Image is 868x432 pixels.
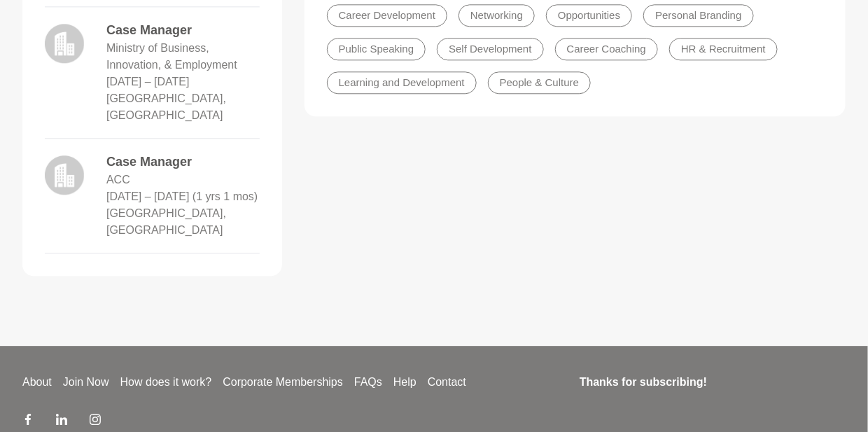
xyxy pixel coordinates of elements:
[106,90,260,124] dd: [GEOGRAPHIC_DATA], [GEOGRAPHIC_DATA]
[17,374,57,391] a: About
[57,374,115,391] a: Join Now
[106,40,260,74] dd: Ministry of Business, Innovation, & Employment
[106,153,260,172] dd: Case Manager
[580,374,837,391] h4: Thanks for subscribing!
[45,24,84,63] img: logo
[217,374,349,391] a: Corporate Memberships
[349,374,388,391] a: FAQs
[106,205,260,239] dd: [GEOGRAPHIC_DATA], [GEOGRAPHIC_DATA]
[56,413,67,430] a: LinkedIn
[106,188,258,205] dd: July 2019 – August 2020 (1 yrs 1 mos)
[422,374,472,391] a: Contact
[106,172,130,188] dd: ACC
[45,155,84,195] img: logo
[90,413,101,430] a: Instagram
[22,413,34,430] a: Facebook
[106,76,190,88] time: [DATE] – [DATE]
[388,374,422,391] a: Help
[115,374,218,391] a: How does it work?
[106,190,258,202] time: [DATE] – [DATE] (1 yrs 1 mos)
[106,74,190,90] dd: September 2020 – July 2021
[106,21,260,40] dd: Case Manager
